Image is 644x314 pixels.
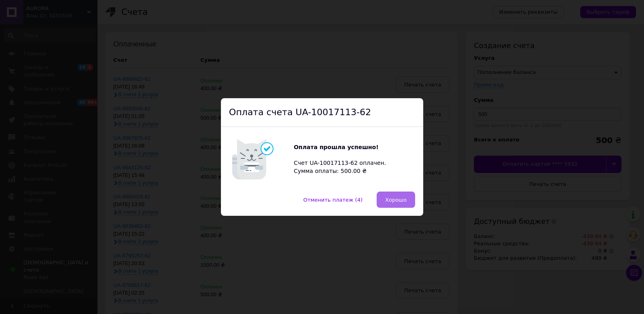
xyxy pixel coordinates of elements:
div: Счет UA-10017113-62 оплачен. Сумма оплаты: 500.00 ₴ [294,143,391,175]
div: Оплата счета UA-10017113-62 [221,98,423,127]
span: Отменить платеж (4) [303,197,363,203]
b: Оплата прошла успешно! [294,144,379,150]
img: Котик говорит: Оплата прошла успешно! [229,135,294,183]
span: Хорошо [385,197,407,203]
button: Хорошо [377,192,415,208]
button: Отменить платеж (4) [295,192,371,208]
